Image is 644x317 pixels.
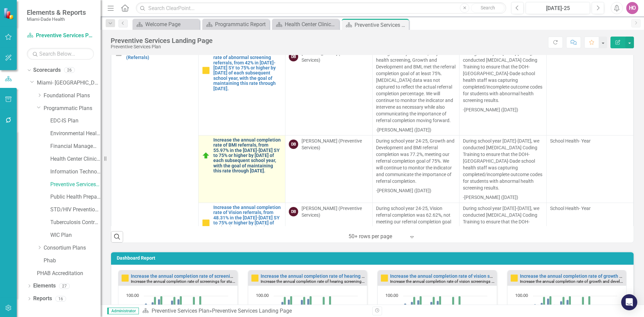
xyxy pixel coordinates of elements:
div: [DATE]-25 [528,4,588,12]
h3: Dashboard Report [117,256,630,261]
path: G1 SHY 23/24, 58.56. Actual Value Input. [404,303,407,314]
path: G2 SHY 25/26, 95. Target Value Input. [322,297,325,314]
path: G3 SHY 24/25, 72.93. Actual Value Input. [437,301,439,314]
path: G3 SHY 23/24, 100. Target Value Input. [290,296,292,314]
a: Elements [33,282,56,290]
small: Miami-Dade Health [27,16,86,22]
div: School Health- Year [550,138,630,144]
a: School Health Services (Referrals) [126,50,195,60]
td: Double-Click to Edit [285,48,373,135]
a: Phab [44,257,101,265]
path: G3 SHY 23/24, 77.14. Actual Value Input. [417,300,420,314]
p: -[PERSON_NAME] ([DATE]) [376,186,456,194]
div: DB [289,140,298,149]
path: G3 SHY 23/24, 79.8. Actual Value Input. [287,299,290,314]
path: G3 SHY 25/26, 100. Target Value Input. [459,296,461,314]
path: G2 SHY 23/24, 95. Target Value Input. [283,297,286,314]
path: G3 SHY 24/25, 100. Target Value Input. [439,296,441,314]
path: G1 SHY 23/24, 58.6475. Actual Value Input. [145,303,147,314]
img: Not On Track [251,274,259,282]
path: G1 SHY 24/25, 52.01. Actual Value Input. [553,304,555,314]
path: G2 SHY 23/24, 95. Target Value Input. [154,297,156,314]
text: 100.00 [126,292,139,298]
td: Double-Click to Edit [285,135,373,203]
path: G2 SHY 24/25, 71.91. Actual Value Input. [560,301,562,314]
img: Not On Track [510,274,518,282]
td: Double-Click to Edit [546,48,634,135]
a: Preventive Services Plan [27,32,94,40]
a: Environmental Health Plan [50,130,101,138]
a: Information Technology Plan [50,168,101,176]
td: Double-Click to Edit [372,203,460,283]
div: Preventive Services Landing Page [111,37,213,44]
div: Health Center Clinical Admin Support Landing Page [285,20,337,29]
a: Preventive Services Plan [152,308,209,314]
a: Preventive Services Plan [50,181,101,189]
img: ClearPoint Strategy [3,8,15,19]
td: Double-Click to Edit [285,203,373,283]
p: During school year 24-25, only one health screening, Growth and Development and BMI, met the refe... [376,50,456,125]
path: G2 SHY 23/24, 65.355. Actual Value Input. [152,302,154,314]
path: G2 SHY 23/24, 95. Target Value Input. [413,297,416,314]
a: Scorecards [33,66,61,74]
div: [PERSON_NAME] (Preventive Services) [302,205,369,218]
path: G3 SHY 24/25, 100. Target Value Input. [180,296,182,314]
a: Financial Management Plan [50,143,101,150]
a: Programmatic Plans [44,105,101,112]
div: DB [289,52,298,61]
a: Public Health Preparedness Plan [50,193,101,201]
p: -[PERSON_NAME] ([DATE]) [463,193,543,201]
text: 100.00 [256,292,269,298]
path: G3 SHY 25/26, 100. Target Value Input. [199,296,202,314]
path: G3 SHY 23/24, 86.76. Actual Value Input. [547,298,549,314]
p: During school year 24-25, Growth and Development and BMI referral completion was 77.2%, meeting o... [376,138,456,186]
a: Increase the annual completion rate of abnormal screening referrals, from 42% in [DATE]-[DATE] SY... [213,50,282,91]
a: Foundational Plans [44,92,101,100]
div: [PERSON_NAME] (Preventive Services) [302,50,369,63]
a: Health Center Clinical Admin Support Plan [50,155,101,163]
a: Miami- [GEOGRAPHIC_DATA] [37,79,101,87]
path: G2 SHY 24/25, 95. Target Value Input. [173,297,176,314]
path: G3 SHY 24/25, 100. Target Value Input. [309,296,312,314]
a: EDC-IS Plan [50,117,101,125]
td: Double-Click to Edit [546,203,634,283]
a: Welcome Page [134,20,198,29]
path: G3 SHY 25/26, 100. Target Value Input. [329,296,331,314]
p: During school year [DATE]-[DATE], we conducted [MEDICAL_DATA] Coding Training to ensure that the ... [463,205,543,260]
path: G2 SHY 24/25, 78.1. Actual Value Input. [301,300,303,314]
button: HO [626,2,638,14]
p: -[PERSON_NAME] ([DATE]) [376,125,456,133]
td: Double-Click to Edit Right Click for Context Menu [198,135,285,203]
path: G3 SHY 23/24, 100. Target Value Input. [160,296,163,314]
input: Search ClearPoint... [136,2,506,14]
img: Not On Track [202,219,210,227]
path: G2 SHY 24/25, 74.575. Actual Value Input. [171,300,173,314]
a: Increase the annual completion rate of hearing screenings for students in the mandated grades, fr... [261,273,585,279]
path: G3 SHY 24/25, 78.13. Actual Value Input. [566,300,569,314]
text: 100.00 [385,292,398,298]
path: G2 SHY 25/26, 95. Target Value Input. [452,297,454,314]
td: Double-Click to Edit Right Click for Context Menu [198,48,285,135]
span: Search [481,5,495,10]
path: G2 SHY 23/24, 62.85. Actual Value Input. [540,303,543,314]
div: » [142,307,367,315]
div: 26 [64,67,75,73]
path: G3 SHY 24/25, 81.7875. Actual Value Input. [177,299,180,314]
img: Not On Track [202,66,210,74]
path: G3 SHY 24/25, 100. Target Value Input. [569,296,571,314]
div: 16 [55,296,66,302]
p: During school year [DATE]-[DATE], we conducted [MEDICAL_DATA] Coding Training to ensure that the ... [463,50,543,105]
a: Tuberculosis Control & Prevention Plan [50,219,101,226]
button: Search [471,3,504,13]
path: G3 SHY 23/24, 100. Target Value Input. [420,296,422,314]
a: Increase the annual completion rate of BMI referrals, from 55.97% in the [DATE]-[DATE] SY to 75% ... [213,138,282,174]
path: G3 SHY 24/25, 85.01. Actual Value Input. [307,299,309,314]
path: G2 SHY 23/24, 67.35. Actual Value Input. [281,302,283,314]
div: Preventive Services Landing Page [355,21,407,29]
input: Search Below... [27,48,94,60]
path: G2 SHY 24/25, 95. Target Value Input. [433,297,435,314]
button: [DATE]-25 [526,2,590,14]
path: G2 SHY 24/25, 95. Target Value Input. [303,297,305,314]
path: G2 SHY 24/25, 67.17. Actual Value Input. [430,302,433,314]
a: Programmatic Report [204,20,268,29]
